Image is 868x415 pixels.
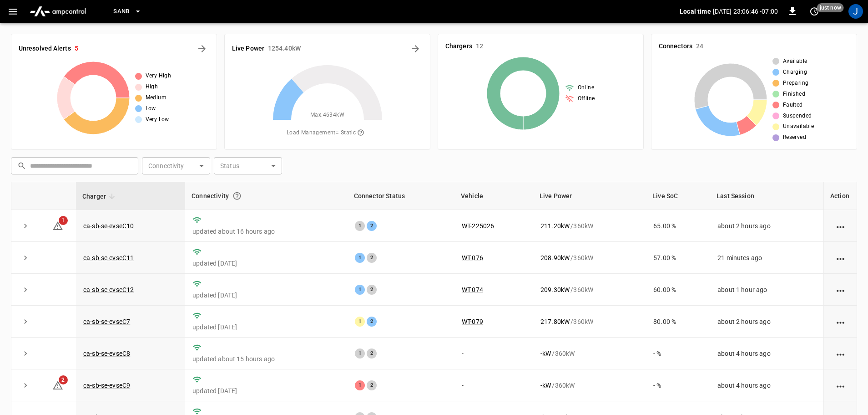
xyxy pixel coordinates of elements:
div: / 360 kW [540,317,639,326]
a: ca-sb-se-evseC10 [83,222,134,230]
div: 1 [355,380,365,390]
p: 211.20 kW [540,221,570,231]
span: Very Low [146,115,169,124]
span: High [146,82,158,92]
div: action cell options [835,221,846,231]
td: 60.00 % [646,274,710,306]
td: about 4 hours ago [710,338,823,369]
td: 57.00 % [646,242,710,274]
button: The system is using AmpEdge-configured limits for static load managment. Depending on your config... [353,125,368,141]
div: 1 [355,317,365,327]
span: Faulted [783,101,803,110]
span: SanB [113,6,130,17]
td: - % [646,369,710,401]
button: Energy Overview [408,41,423,56]
span: Low [146,104,156,113]
a: ca-sb-se-evseC8 [83,350,130,357]
span: Reserved [783,133,806,142]
th: Connector Status [348,182,454,210]
a: WT-076 [462,254,483,261]
th: Live SoC [646,182,710,210]
th: Last Session [710,182,823,210]
h6: 12 [476,41,483,51]
button: Connection between the charger and our software. [229,188,245,204]
td: - [454,369,533,401]
div: / 360 kW [540,253,639,262]
td: about 2 hours ago [710,306,823,338]
p: updated about 16 hours ago [192,227,340,236]
th: Live Power [533,182,646,210]
a: WT-225026 [462,222,494,230]
p: 209.30 kW [540,285,570,294]
a: WT-074 [462,286,483,293]
h6: Live Power [232,44,264,54]
div: action cell options [835,349,846,358]
span: Online [578,83,594,92]
span: 2 [59,375,68,384]
span: Charger [82,191,118,202]
div: 2 [367,348,377,359]
a: ca-sb-se-evseC7 [83,318,130,325]
span: Unavailable [783,122,814,131]
p: 217.80 kW [540,317,570,326]
div: action cell options [835,285,846,294]
span: Max. 4634 kW [310,111,344,120]
div: / 360 kW [540,381,639,390]
div: / 360 kW [540,221,639,231]
button: expand row [19,219,32,233]
button: set refresh interval [807,4,822,19]
div: action cell options [835,317,846,326]
p: - kW [540,349,551,358]
span: Suspended [783,112,812,121]
span: Preparing [783,79,809,88]
th: Action [823,182,857,210]
h6: Unresolved Alerts [19,44,71,54]
h6: 1254.40 kW [268,44,301,54]
span: Load Management = Static [287,125,368,141]
div: action cell options [835,381,846,390]
div: 1 [355,285,365,295]
td: 80.00 % [646,306,710,338]
button: All Alerts [195,41,209,56]
span: Medium [146,93,167,102]
div: Connectivity [192,188,341,204]
span: Very High [146,72,172,81]
div: 1 [355,253,365,263]
a: WT-079 [462,318,483,325]
h6: Connectors [659,41,692,51]
img: ampcontrol.io logo [26,3,90,20]
th: Vehicle [454,182,533,210]
button: expand row [19,251,32,265]
div: 2 [367,317,377,327]
p: [DATE] 23:06:46 -07:00 [713,7,778,16]
p: 208.90 kW [540,253,570,262]
td: 21 minutes ago [710,242,823,274]
div: / 360 kW [540,285,639,294]
p: updated [DATE] [192,386,340,395]
a: ca-sb-se-evseC9 [83,382,130,389]
a: ca-sb-se-evseC11 [83,254,134,261]
button: SanB [110,3,145,20]
a: 1 [52,221,63,229]
div: 2 [367,285,377,295]
span: Charging [783,68,807,77]
p: updated about 15 hours ago [192,354,340,364]
td: about 4 hours ago [710,369,823,401]
td: - [454,338,533,369]
div: profile-icon [848,4,863,19]
button: expand row [19,283,32,297]
button: expand row [19,347,32,360]
td: about 2 hours ago [710,210,823,242]
p: updated [DATE] [192,291,340,300]
button: expand row [19,379,32,392]
p: updated [DATE] [192,323,340,332]
div: 2 [367,253,377,263]
a: 2 [52,381,63,389]
div: 2 [367,221,377,231]
td: 65.00 % [646,210,710,242]
td: - % [646,338,710,369]
h6: 5 [75,44,78,54]
span: Finished [783,90,805,99]
td: about 1 hour ago [710,274,823,306]
p: Local time [680,7,711,16]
